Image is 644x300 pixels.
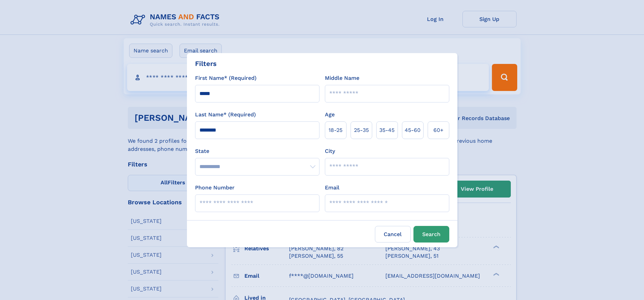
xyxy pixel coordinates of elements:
label: State [195,147,319,155]
span: 35‑45 [379,126,395,134]
span: 25‑35 [354,126,369,134]
label: First Name* (Required) [195,74,257,82]
label: Age [325,111,335,119]
label: Cancel [375,226,411,243]
label: Last Name* (Required) [195,111,256,119]
button: Search [413,226,449,243]
label: Email [325,184,339,192]
span: 45‑60 [405,126,421,134]
div: Filters [195,59,217,69]
span: 18‑25 [329,126,342,134]
label: Phone Number [195,184,235,192]
span: 60+ [433,126,444,134]
label: Middle Name [325,74,359,82]
label: City [325,147,335,155]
